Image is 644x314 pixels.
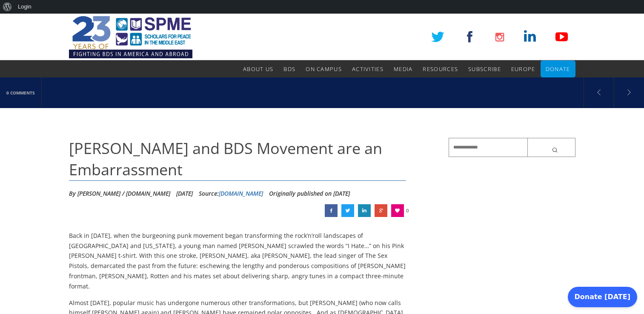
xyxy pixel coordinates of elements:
[352,60,384,77] a: Activities
[283,60,295,77] a: BDS
[243,65,273,73] span: About Us
[394,65,413,73] span: Media
[394,60,413,77] a: Media
[176,187,193,200] li: [DATE]
[358,204,371,217] a: Roger Waters and BDS Movement are an Embarrassment
[199,187,263,200] div: Source:
[468,65,501,73] span: Subscribe
[468,60,501,77] a: Subscribe
[306,65,342,73] span: On Campus
[283,65,295,73] span: BDS
[375,204,387,217] a: Roger Waters and BDS Movement are an Embarrassment
[406,204,409,217] span: 0
[546,60,570,77] a: Donate
[325,204,338,217] a: Roger Waters and BDS Movement are an Embarrassment
[243,60,273,77] a: About Us
[269,187,350,200] li: Originally published on [DATE]
[69,14,192,60] img: SPME
[352,65,384,73] span: Activities
[69,231,406,291] p: Back in [DATE], when the burgeoning punk movement began transforming the rock’n’roll landscapes o...
[423,60,458,77] a: Resources
[341,204,354,217] a: Roger Waters and BDS Movement are an Embarrassment
[306,60,342,77] a: On Campus
[219,189,263,197] a: [DOMAIN_NAME]
[69,138,382,180] span: [PERSON_NAME] and BDS Movement are an Embarrassment
[511,65,535,73] span: Europe
[423,65,458,73] span: Resources
[511,60,535,77] a: Europe
[69,187,170,200] li: By [PERSON_NAME] / [DOMAIN_NAME]
[546,65,570,73] span: Donate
